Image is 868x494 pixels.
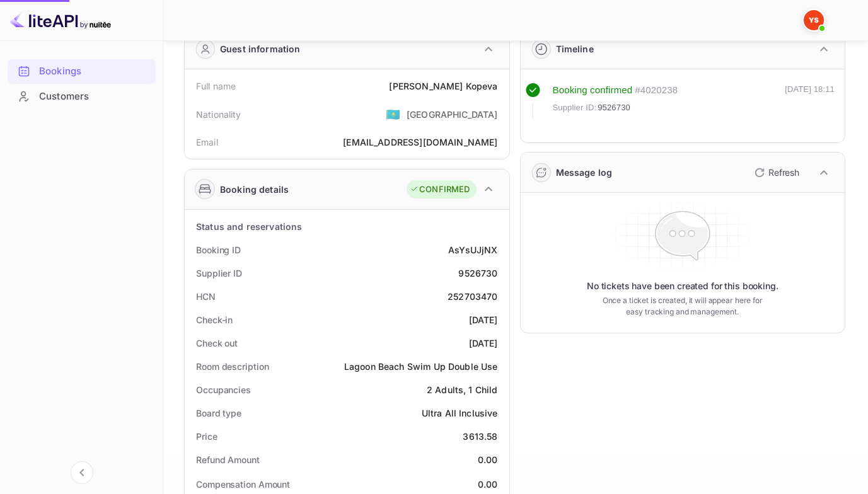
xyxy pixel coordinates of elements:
span: Supplier ID: [553,101,597,114]
div: Booking ID [196,243,241,256]
div: Bookings [39,64,149,79]
img: Yandex Support [804,10,824,30]
div: Timeline [556,42,594,55]
div: Email [196,135,218,149]
p: Refresh [768,166,799,179]
div: Lagoon Beach Swim Up Double Use [344,360,498,373]
div: [DATE] [469,313,498,326]
span: United States [386,103,400,125]
button: Refresh [747,163,804,183]
div: Occupancies [196,383,251,396]
div: 252703470 [448,290,497,303]
div: Customers [8,84,156,109]
div: Ultra All Inclusive [422,406,498,420]
div: [EMAIL_ADDRESS][DOMAIN_NAME] [343,135,497,149]
div: Check-in [196,313,233,326]
div: Refund Amount [196,453,260,466]
button: Collapse navigation [71,461,93,484]
div: Bookings [8,59,156,84]
div: AsYsUJjNX [448,243,497,256]
div: # 4020238 [635,83,678,98]
div: Message log [556,166,613,179]
a: Bookings [8,59,156,83]
div: Guest information [220,42,301,55]
div: Price [196,430,217,443]
div: 3613.58 [463,430,497,443]
div: Supplier ID [196,267,242,280]
div: Booking confirmed [553,83,633,98]
p: Once a ticket is created, it will appear here for easy tracking and management. [596,295,769,318]
span: 9526730 [598,101,630,114]
div: [DATE] [469,336,498,350]
div: CONFIRMED [410,183,470,196]
div: Full name [196,79,236,93]
div: [DATE] 18:11 [785,83,835,120]
div: Board type [196,406,241,420]
div: Status and reservations [196,220,302,233]
div: 0.00 [478,453,498,466]
div: [PERSON_NAME] Kopeva [389,79,497,93]
div: 9526730 [458,267,497,280]
div: Nationality [196,108,241,121]
div: Customers [39,89,149,104]
div: Compensation Amount [196,478,290,491]
div: Booking details [220,183,289,196]
div: 2 Adults, 1 Child [427,383,498,396]
div: Check out [196,336,238,350]
div: Room description [196,360,269,373]
div: 0.00 [478,478,498,491]
div: [GEOGRAPHIC_DATA] [407,108,498,121]
p: No tickets have been created for this booking. [587,280,778,292]
a: Customers [8,84,156,108]
img: LiteAPI logo [10,10,111,30]
div: HCN [196,290,216,303]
